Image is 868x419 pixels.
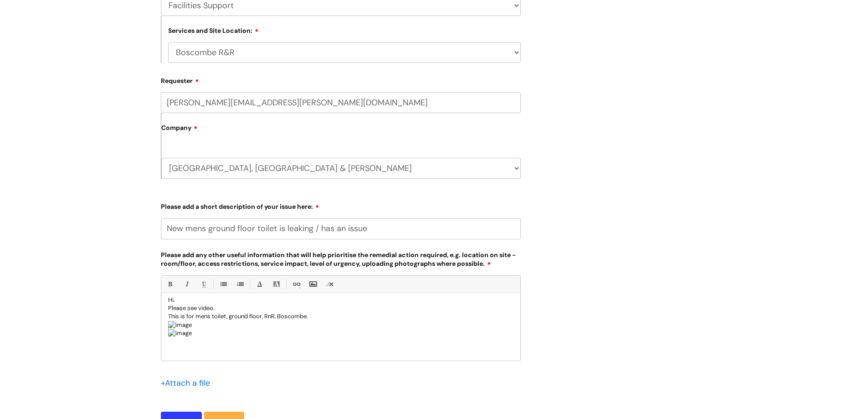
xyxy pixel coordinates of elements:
[307,279,318,290] a: Insert Image...
[168,304,514,312] p: Please see video.
[161,74,521,85] label: Requester
[217,279,229,290] a: • Unordered List (Ctrl-Shift-7)
[168,26,259,35] label: Services and Site Location:
[168,329,192,337] img: image
[161,378,165,388] span: +
[168,312,514,321] p: This is for mens toilet, ground floor, RnR, Boscombe.
[161,200,521,211] label: Please add a short description of your issue here:
[161,92,521,113] input: Email
[164,279,175,290] a: Bold (Ctrl-B)
[324,279,335,290] a: Remove formatting (Ctrl-\)
[168,321,192,329] img: image
[234,279,246,290] a: 1. Ordered List (Ctrl-Shift-8)
[168,296,514,304] p: Hi.
[161,376,216,390] div: Attach a file
[198,279,209,290] a: Underline(Ctrl-U)
[254,279,265,290] a: Font Color
[161,121,521,141] label: Company
[290,279,302,290] a: Link
[181,279,192,290] a: Italic (Ctrl-I)
[161,249,521,268] label: Please add any other useful information that will help prioritise the remedial action required, e...
[271,279,282,290] a: Back Color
